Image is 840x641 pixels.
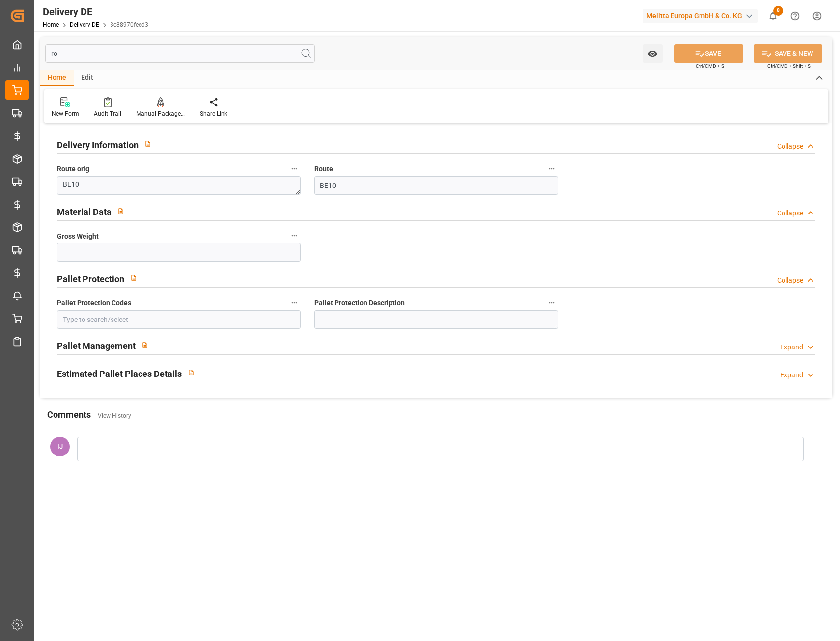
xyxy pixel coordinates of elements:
div: New Form [52,109,79,118]
button: Help Center [784,5,806,27]
a: Delivery DE [70,21,99,28]
a: Home [43,21,59,28]
span: Pallet Protection Description [314,298,405,308]
button: SAVE & NEW [754,44,822,63]
button: View description [182,363,200,382]
span: 8 [773,6,783,16]
input: Search Fields [45,44,315,63]
input: Type to search/select [57,310,301,329]
button: View description [136,336,154,354]
span: Route orig [57,164,89,174]
div: Expand [780,342,803,352]
textarea: BE10 [57,176,301,195]
div: Collapse [777,275,803,286]
button: View description [112,202,130,220]
span: IJ [57,443,63,450]
h2: Pallet Protection [57,272,124,286]
span: Route [314,164,333,174]
h2: Delivery Information [57,138,139,152]
div: Collapse [777,141,803,152]
a: View History [98,412,131,419]
button: View description [124,268,143,287]
div: Collapse [777,208,803,218]
span: Gross Weight [57,231,99,241]
button: Route orig [288,162,301,175]
h2: Pallet Management [57,339,136,352]
div: Edit [74,70,101,86]
span: Pallet Protection Codes [57,298,131,308]
div: Audit Trail [94,109,121,118]
button: Pallet Protection Codes [288,296,301,309]
h2: Estimated Pallet Places Details [57,367,182,380]
button: View description [139,134,157,153]
button: open menu [643,44,663,63]
h2: Material Data [57,205,112,218]
div: Share Link [200,109,227,118]
div: Delivery DE [43,4,148,19]
button: Melitta Europa GmbH & Co. KG [643,6,762,25]
span: Ctrl/CMD + Shift + S [767,62,811,70]
button: Pallet Protection Description [545,296,558,309]
button: SAVE [674,44,743,63]
h2: Comments [47,408,91,421]
button: show 8 new notifications [762,5,784,27]
div: Manual Package TypeDetermination [136,109,185,118]
button: Route [545,162,558,175]
button: Gross Weight [288,229,301,242]
div: Home [40,70,74,86]
span: Ctrl/CMD + S [696,62,724,70]
div: Melitta Europa GmbH & Co. KG [643,9,758,23]
div: Expand [780,370,803,380]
